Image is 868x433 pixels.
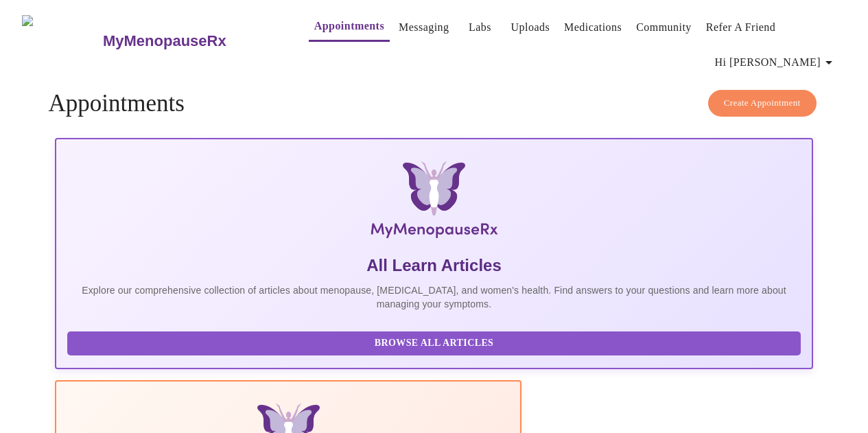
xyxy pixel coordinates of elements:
[101,17,281,65] a: MyMenopauseRx
[67,336,804,348] a: Browse All Articles
[706,18,776,37] a: Refer a Friend
[181,161,686,244] img: MyMenopauseRx Logo
[506,14,556,41] button: Uploads
[314,16,384,36] a: Appointments
[724,95,801,111] span: Create Appointment
[67,331,800,355] button: Browse All Articles
[469,18,491,37] a: Labs
[511,18,550,37] a: Uploads
[636,18,692,37] a: Community
[81,335,786,352] span: Browse All Articles
[564,18,622,37] a: Medications
[399,18,449,37] a: Messaging
[715,53,837,72] span: Hi [PERSON_NAME]
[709,49,843,76] button: Hi [PERSON_NAME]
[458,14,502,41] button: Labs
[48,90,819,117] h4: Appointments
[701,14,782,41] button: Refer a Friend
[559,14,627,41] button: Medications
[708,90,817,117] button: Create Appointment
[22,15,101,67] img: MyMenopauseRx Logo
[393,14,454,41] button: Messaging
[631,14,697,41] button: Community
[309,12,390,42] button: Appointments
[103,32,226,50] h3: MyMenopauseRx
[67,255,800,277] h5: All Learn Articles
[67,283,800,311] p: Explore our comprehensive collection of articles about menopause, [MEDICAL_DATA], and women's hea...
